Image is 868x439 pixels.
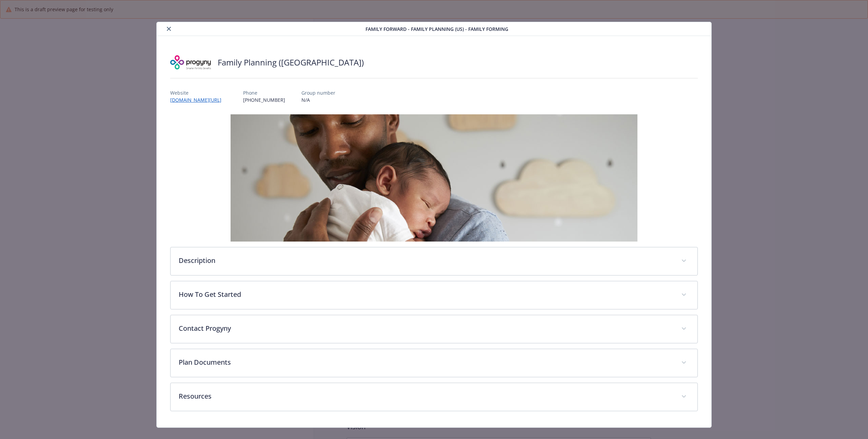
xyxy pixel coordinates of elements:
div: How To Get Started [171,281,697,309]
a: [DOMAIN_NAME][URL] [170,97,227,103]
img: banner [231,114,637,242]
p: Website [170,89,227,96]
div: Resources [171,383,697,411]
div: Contact Progyny [171,315,697,343]
p: N/A [301,96,335,103]
p: Group number [301,89,335,96]
span: Family Forward - Family Planning (US) - Family Forming [366,25,508,33]
h2: Family Planning ([GEOGRAPHIC_DATA]) [218,57,364,68]
p: Phone [243,89,285,96]
p: [PHONE_NUMBER] [243,96,285,103]
p: Description [179,255,673,266]
img: Progyny [170,52,211,73]
div: Description [171,247,697,275]
p: Resources [179,391,673,401]
p: Plan Documents [179,357,673,367]
p: Contact Progyny [179,323,673,333]
button: close [165,25,173,33]
p: How To Get Started [179,289,673,300]
div: Plan Documents [171,349,697,377]
div: details for plan Family Forward - Family Planning (US) - Family Forming [87,22,781,428]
